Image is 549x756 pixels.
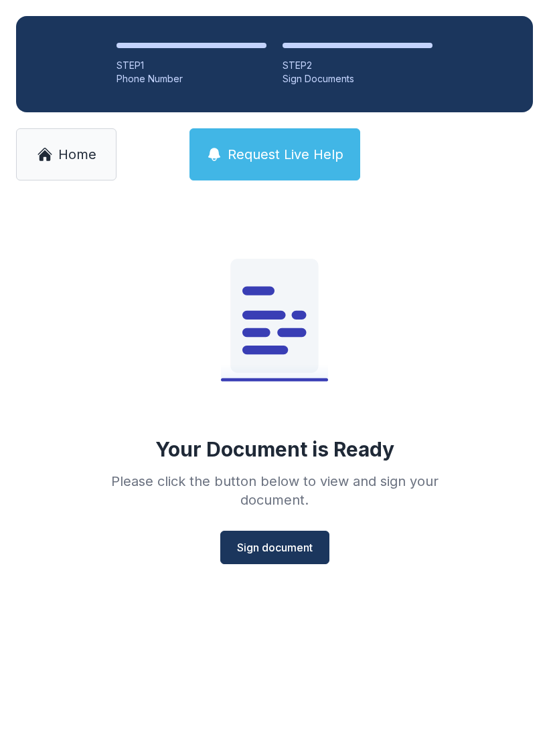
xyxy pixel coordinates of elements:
[116,72,266,86] div: Phone Number
[155,437,394,461] div: Your Document is Ready
[82,472,467,509] div: Please click the button below to view and sign your document.
[228,145,343,164] span: Request Live Help
[58,145,96,164] span: Home
[237,539,313,555] span: Sign document
[283,72,433,86] div: Sign Documents
[116,59,266,72] div: STEP 1
[283,59,433,72] div: STEP 2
